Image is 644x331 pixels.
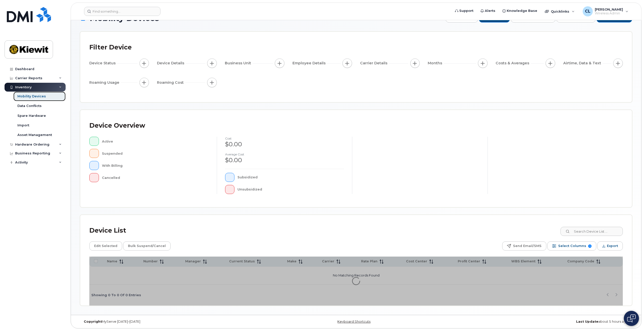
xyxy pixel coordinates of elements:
[89,119,145,132] div: Device Overview
[595,7,623,11] span: [PERSON_NAME]
[90,14,159,22] span: Mobility Devices
[102,149,209,158] div: Suspended
[499,6,541,16] a: Knowledge Base
[448,320,632,324] div: about 5 hours ago
[547,241,596,251] button: Select Columns 9
[89,80,121,85] span: Roaming Usage
[502,241,546,251] button: Send Email/SMS
[102,161,209,170] div: With Billing
[157,61,186,66] span: Device Details
[128,242,166,250] span: Bulk Suspend/Cancel
[89,241,122,251] button: Edit Selected
[89,224,126,237] div: Device List
[94,242,117,250] span: Edit Selected
[337,320,370,323] a: Keyboard Shortcuts
[102,137,209,146] div: Active
[225,140,344,149] div: $0.00
[595,11,623,15] span: Wireless Admin
[360,61,389,66] span: Carrier Details
[225,61,253,66] span: Business Unit
[451,6,477,16] a: Support
[225,153,344,156] h4: Average cost
[89,41,132,54] div: Filter Device
[237,185,344,194] div: Unsubsidized
[102,173,209,182] div: Cancelled
[558,242,586,250] span: Select Columns
[477,6,499,16] a: Alerts
[588,244,592,248] span: 9
[292,61,327,66] span: Employee Details
[237,173,344,182] div: Subsidized
[80,320,264,324] div: MyServe [DATE]–[DATE]
[157,80,185,85] span: Roaming Cost
[627,314,636,322] img: Open chat
[579,6,632,16] div: Cameron LeBeau
[576,320,598,323] strong: Last Update
[597,241,623,251] button: Export
[84,320,102,323] strong: Copyright
[225,156,344,164] div: $0.00
[563,61,603,66] span: Airtime, Data & Text
[607,242,618,250] span: Export
[541,6,578,16] div: Quicklinks
[84,7,160,16] input: Find something...
[485,8,495,13] span: Alerts
[551,9,569,13] span: Quicklinks
[496,61,531,66] span: Costs & Averages
[560,227,623,236] input: Search Device List ...
[225,137,344,140] h4: cost
[513,242,542,250] span: Send Email/SMS
[89,61,117,66] span: Device Status
[428,61,444,66] span: Months
[123,241,171,251] button: Bulk Suspend/Cancel
[585,8,591,14] span: CL
[459,8,473,13] span: Support
[507,8,537,13] span: Knowledge Base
